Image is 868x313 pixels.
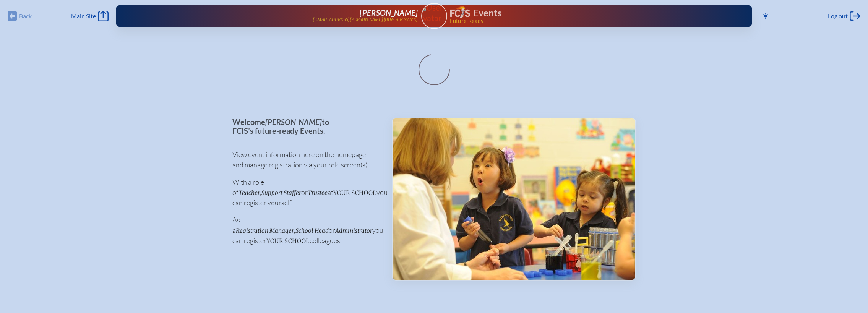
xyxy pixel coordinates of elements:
[333,189,376,196] span: your school
[393,118,635,280] img: Events
[232,118,380,135] p: Welcome to FCIS’s future-ready Events.
[421,3,447,29] a: User Avatar
[450,6,727,24] div: FCIS Events — Future ready
[236,227,294,234] span: Registration Manager
[71,11,109,21] a: Main Site
[232,177,380,208] p: With a role of , or at you can register yourself.
[449,18,727,24] span: Future Ready
[360,8,418,17] span: [PERSON_NAME]
[266,237,310,245] span: your school
[238,189,260,196] span: Teacher
[265,117,322,126] span: [PERSON_NAME]
[313,17,418,22] p: [EMAIL_ADDRESS][PERSON_NAME][DOMAIN_NAME]
[418,3,450,23] img: User Avatar
[828,12,848,20] span: Log out
[295,227,329,234] span: School Head
[308,189,328,196] span: Trustee
[261,189,301,196] span: Support Staffer
[71,12,96,20] span: Main Site
[232,149,380,170] p: View event information here on the homepage and manage registration via your role screen(s).
[335,227,372,234] span: Administrator
[141,8,418,24] a: [PERSON_NAME][EMAIL_ADDRESS][PERSON_NAME][DOMAIN_NAME]
[232,215,380,246] p: As a , or you can register colleagues.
